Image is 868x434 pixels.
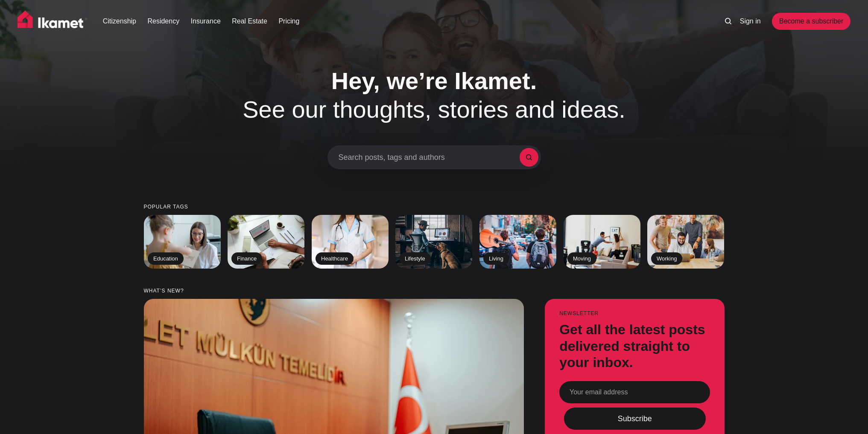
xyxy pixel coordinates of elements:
h2: Education [148,252,184,265]
a: Insurance [191,16,221,26]
h2: Healthcare [316,252,354,265]
a: Sign in [740,16,761,26]
button: Subscribe [564,408,705,430]
span: Search posts, tags and authors [339,153,520,162]
a: Finance [228,215,304,269]
small: What’s new? [144,288,725,294]
a: Residency [147,16,179,26]
h1: See our thoughts, stories and ideas. [216,67,652,124]
a: Become a subscriber [772,13,850,30]
img: Ikamet home [18,11,88,32]
a: Pricing [278,16,299,26]
a: Moving [564,215,640,269]
h2: Lifestyle [399,252,431,265]
small: Newsletter [559,311,710,316]
h2: Living [483,252,509,265]
h2: Working [651,252,682,265]
a: Working [647,215,724,269]
input: Your email address [559,381,710,403]
a: Real Estate [232,16,267,26]
h2: Finance [231,252,262,265]
h3: Get all the latest posts delivered straight to your inbox. [559,321,710,370]
h2: Moving [567,252,596,265]
a: Lifestyle [395,215,472,269]
a: Living [479,215,556,269]
a: Healthcare [312,215,389,269]
small: Popular tags [144,204,725,210]
a: Citizenship [103,16,136,26]
a: Education [144,215,221,269]
span: Hey, we’re Ikamet. [331,67,537,94]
